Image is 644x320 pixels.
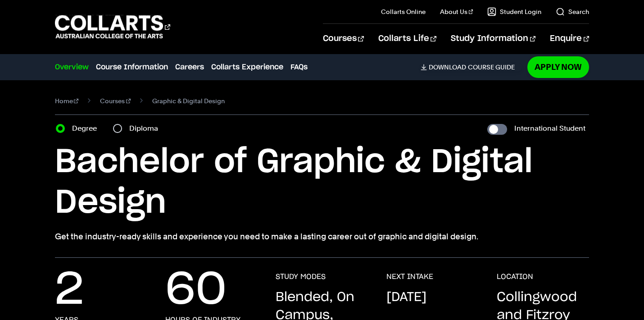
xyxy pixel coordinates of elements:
p: [DATE] [386,288,426,306]
label: Degree [72,122,102,135]
a: Student Login [487,7,541,16]
p: 60 [165,272,227,308]
span: Graphic & Digital Design [152,95,225,107]
h3: NEXT INTAKE [386,272,433,281]
a: Careers [175,62,204,73]
p: Get the industry-ready skills and experience you need to make a lasting career out of graphic and... [55,230,590,243]
a: Collarts Online [381,7,426,16]
a: Enquire [550,24,589,54]
a: Courses [100,95,131,107]
a: Courses [323,24,364,54]
a: FAQs [290,62,308,73]
a: Study Information [451,24,535,54]
a: About Us [440,7,473,16]
h3: LOCATION [497,272,533,281]
h1: Bachelor of Graphic & Digital Design [55,142,590,223]
p: 2 [55,272,84,308]
span: Download [429,63,466,71]
h3: STUDY MODES [276,272,326,281]
div: Go to homepage [55,14,170,40]
label: International Student [514,122,585,135]
a: Search [556,7,589,16]
a: Overview [55,62,89,73]
a: DownloadCourse Guide [421,63,522,71]
label: Diploma [129,122,163,135]
a: Apply Now [527,56,589,78]
a: Course Information [96,62,168,73]
a: Collarts Life [378,24,436,54]
a: Collarts Experience [211,62,283,73]
a: Home [55,95,79,107]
